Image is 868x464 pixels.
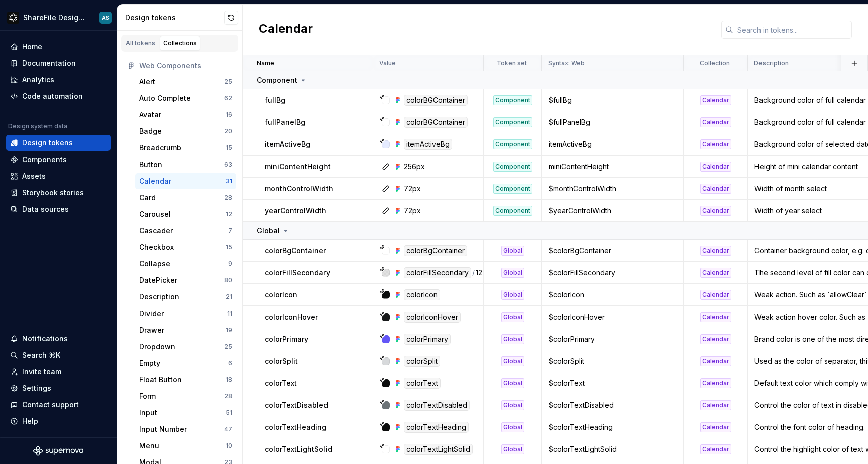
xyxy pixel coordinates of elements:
[700,184,731,194] div: Calendar
[700,400,731,410] div: Calendar
[135,223,236,239] a: Cascader7
[139,375,182,385] div: Float Button
[135,372,236,388] a: Float Button18
[754,59,789,67] p: Description
[501,422,524,432] div: Global
[226,409,232,417] div: 51
[379,59,396,67] p: Value
[542,117,683,127] div: $fullPanelBg
[404,289,440,300] div: colorIcon
[265,378,297,388] p: colorText
[135,239,236,255] a: Checkbox15
[542,206,683,216] div: $yearControlWidth
[404,117,468,128] div: colorBGContainer
[102,14,110,22] div: AS
[404,206,421,216] div: 72px
[700,378,731,388] div: Calendar
[135,305,236,322] a: Divider11
[8,122,67,130] div: Design system data
[224,425,232,433] div: 47
[542,268,683,278] div: $colorFillSecondary
[224,392,232,400] div: 28
[265,444,332,454] p: colorTextLightSolid
[404,312,461,323] div: colorIconHover
[6,201,111,217] a: Data sources
[542,290,683,300] div: $colorIcon
[542,139,683,149] div: itemActiveBg
[135,256,236,272] button: Collapse9
[139,209,171,219] div: Carousel
[404,378,441,389] div: colorText
[265,290,297,300] p: colorIcon
[139,408,157,418] div: Input
[404,245,467,256] div: colorBgContainer
[139,391,156,401] div: Form
[22,350,60,360] div: Search ⌘K
[139,93,191,103] div: Auto Complete
[226,243,232,251] div: 15
[22,75,54,85] div: Analytics
[265,312,318,322] p: colorIconHover
[404,95,468,106] div: colorBGContainer
[135,107,236,123] a: Avatar16
[265,268,330,278] p: colorFillSecondary
[700,268,731,278] div: Calendar
[6,347,111,363] button: Search ⌘K
[22,416,38,426] div: Help
[135,90,236,106] button: Auto Complete62
[700,312,731,322] div: Calendar
[22,367,61,377] div: Invite team
[700,290,731,300] div: Calendar
[135,190,236,206] a: Card28
[548,59,585,67] p: Syntax: Web
[700,117,731,127] div: Calendar
[135,74,236,90] button: Alert25
[22,204,69,214] div: Data sources
[139,342,175,352] div: Dropdown
[6,413,111,429] button: Help
[265,184,333,194] p: monthControlWidth
[126,39,155,47] div: All tokens
[404,184,421,194] div: 72px
[22,188,84,198] div: Storybook stories
[135,123,236,139] button: Badge20
[493,184,532,194] div: Component
[135,339,236,355] a: Dropdown25
[700,139,731,149] div: Calendar
[501,444,524,454] div: Global
[139,325,164,335] div: Drawer
[135,206,236,222] a: Carousel12
[22,91,83,101] div: Code automation
[163,39,197,47] div: Collections
[135,405,236,421] button: Input51
[139,259,170,269] div: Collapse
[226,210,232,218] div: 12
[226,442,232,450] div: 10
[542,400,683,410] div: $colorTextDisabled
[22,383,51,393] div: Settings
[542,422,683,432] div: $colorTextHeading
[542,184,683,194] div: $monthControlWidth
[700,444,731,454] div: Calendar
[472,267,475,278] div: /
[493,206,532,216] div: Component
[135,388,236,404] a: Form28
[700,162,731,172] div: Calendar
[542,312,683,322] div: $colorIconHover
[733,21,852,39] input: Search in tokens...
[265,334,308,344] p: colorPrimary
[33,446,83,456] svg: Supernova Logo
[501,334,524,344] div: Global
[135,438,236,454] button: Menu10
[135,421,236,437] button: Input Number47
[493,139,532,149] div: Component
[542,444,683,454] div: $colorTextLightSolid
[257,59,274,67] p: Name
[493,95,532,105] div: Component
[497,59,527,67] p: Token set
